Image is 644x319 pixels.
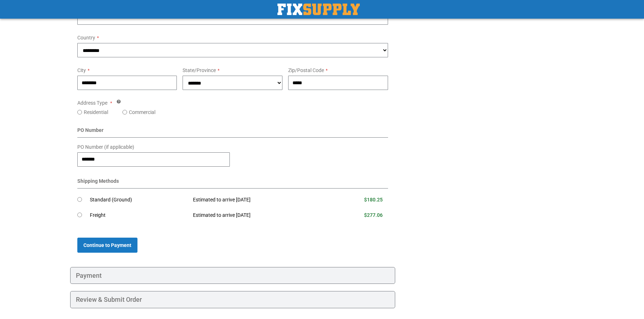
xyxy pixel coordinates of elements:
button: Continue to Payment [77,238,137,253]
span: $180.25 [364,197,383,203]
span: PO Number (if applicable) [77,144,134,150]
label: Commercial [129,109,155,116]
span: Zip/Postal Code [288,67,324,73]
span: $277.06 [364,212,383,218]
td: Freight [90,208,188,223]
span: Continue to Payment [83,242,131,248]
span: City [77,67,86,73]
span: Country [77,35,95,41]
label: Residential [84,109,108,116]
div: PO Number [77,127,388,138]
span: State/Province [183,67,216,73]
div: Shipping Methods [77,177,388,189]
td: Standard (Ground) [90,192,188,208]
span: Address Type [77,100,107,106]
td: Estimated to arrive [DATE] [188,208,328,223]
td: Estimated to arrive [DATE] [188,192,328,208]
a: store logo [277,4,360,15]
div: Review & Submit Order [70,291,396,308]
div: Payment [70,267,396,284]
img: Fix Industrial Supply [277,4,360,15]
